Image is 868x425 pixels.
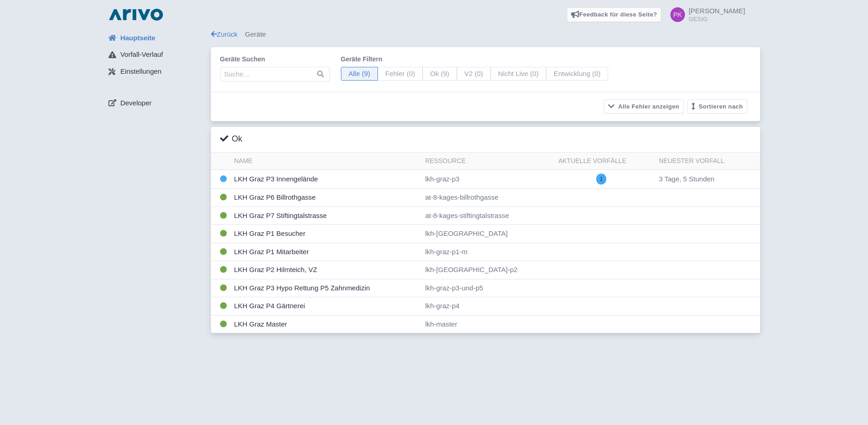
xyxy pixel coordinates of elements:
td: lkh-master [421,315,555,333]
td: LKH Graz P4 Gärtnerei [231,297,422,316]
td: at-8-kages-stiftingtalstrasse [421,207,555,225]
span: Vorfall-Verlauf [120,49,163,60]
td: lkh-graz-p4 [421,297,555,316]
span: Nicht Live (0) [491,67,546,81]
td: LKH Graz P3 Hypo Rettung P5 Zahnmedizin [231,279,422,297]
a: Hauptseite [101,29,211,47]
th: Name [231,153,422,170]
span: Hauptseite [120,33,156,44]
label: Geräte suchen [220,54,330,64]
span: Ok (9) [422,67,457,81]
td: LKH Graz P6 Billrothgasse [231,189,422,207]
a: Vorfall-Verlauf [101,46,211,64]
span: 3 Tage, 5 Stunden [659,175,715,183]
td: LKH Graz Master [231,315,422,333]
img: logo [107,7,165,22]
td: lkh-[GEOGRAPHIC_DATA]-p2 [421,261,555,279]
span: Developer [120,98,151,109]
span: [PERSON_NAME] [689,7,745,15]
a: [PERSON_NAME] GESIG [665,7,745,22]
a: Einstellungen [101,63,211,81]
span: Einstellungen [120,66,162,77]
td: LKH Graz P1 Mitarbeiter [231,243,422,261]
th: Ressource [421,153,555,170]
span: 1 [596,174,607,185]
td: lkh-graz-p3-und-p5 [421,279,555,297]
a: Zurück [211,30,238,38]
td: lkh-[GEOGRAPHIC_DATA] [421,225,555,243]
td: at-8-kages-billrothgasse [421,189,555,207]
a: Feedback für diese Seite? [567,7,662,22]
div: Geräte [211,29,760,40]
td: LKH Graz P1 Besucher [231,225,422,243]
button: Sortieren nach [687,99,747,114]
span: V2 (0) [457,67,491,81]
small: GESIG [689,16,745,22]
td: LKH Graz P3 Innengelände [231,170,422,189]
label: Geräte filtern [341,54,609,64]
td: LKH Graz P7 Stiftingtalstrasse [231,207,422,225]
td: lkh-graz-p1-m [421,243,555,261]
td: LKH Graz P2 Hilmteich, VZ [231,261,422,279]
span: Alle (9) [341,67,378,81]
span: Entwicklung (0) [546,67,609,81]
input: Suche… [220,67,330,82]
th: Aktuelle Vorfälle [555,153,655,170]
button: Alle Fehler anzeigen [604,99,684,114]
span: Fehler (0) [377,67,423,81]
th: Neuester Vorfall [655,153,760,170]
td: lkh-graz-p3 [421,170,555,189]
h3: Ok [220,134,243,144]
a: Developer [101,94,211,112]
